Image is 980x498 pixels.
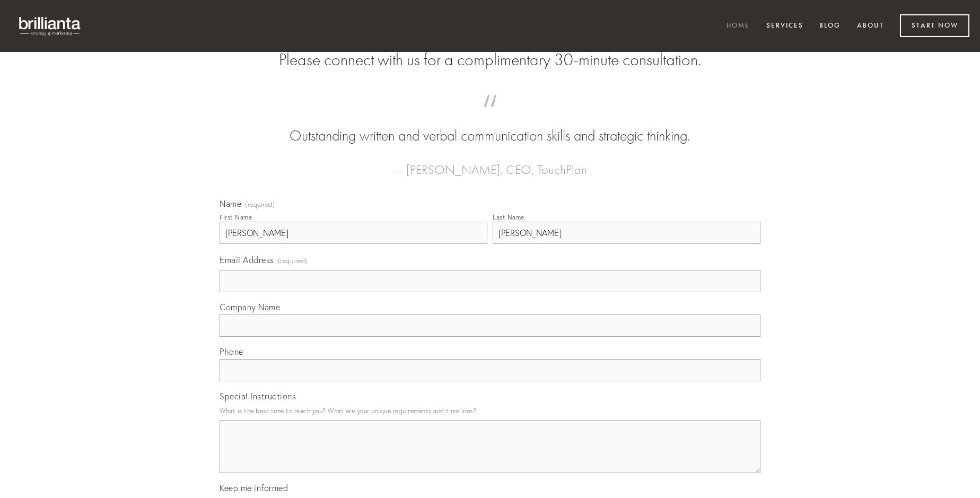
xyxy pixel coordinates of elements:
[220,198,241,209] span: Name
[237,105,743,146] blockquote: Outstanding written and verbal communication skills and strategic thinking.
[278,254,308,268] span: (required)
[220,255,274,265] span: Email Address
[220,213,252,221] div: First Name
[245,202,275,208] span: (required)
[220,391,296,401] span: Special Instructions
[720,18,757,35] a: Home
[493,213,524,221] div: Last Name
[237,146,743,180] figcaption: — [PERSON_NAME], CEO, TouchPlan
[220,483,288,493] span: Keep me informed
[237,105,743,126] span: “
[759,18,810,35] a: Services
[220,404,760,418] p: What is the best time to reach you? What are your unique requirements and timelines?
[220,346,243,357] span: Phone
[11,11,90,41] img: brillianta - research, strategy, marketing
[900,14,969,37] a: Start Now
[850,18,891,35] a: About
[812,18,847,35] a: Blog
[220,302,280,312] span: Company Name
[220,50,760,70] h2: Please connect with us for a complimentary 30-minute consultation.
